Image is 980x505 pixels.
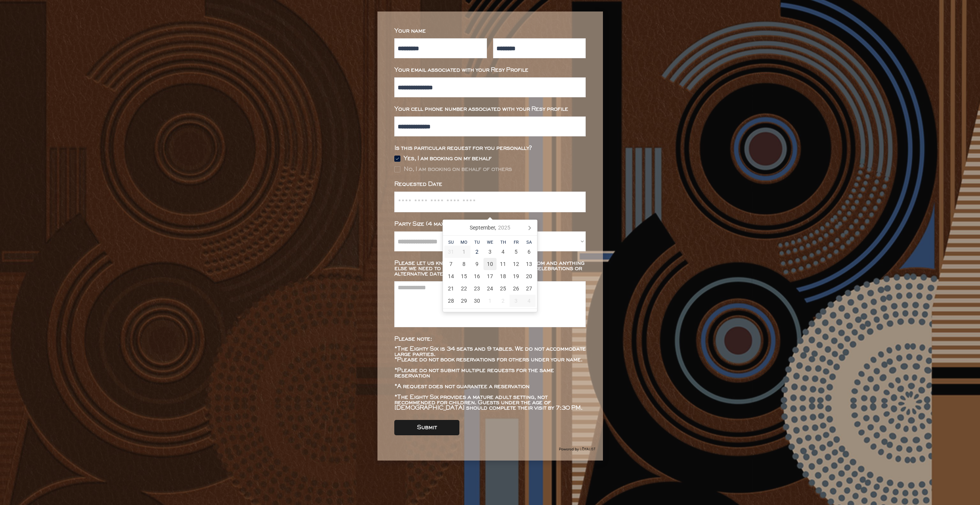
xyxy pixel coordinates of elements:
div: 4 [523,295,536,307]
div: Requested Date [394,182,586,187]
div: 27 [523,282,536,295]
div: 22 [457,282,470,295]
div: 12 [510,258,523,270]
div: 1 [483,295,497,307]
div: Party Size (4 maximum) [394,221,586,227]
div: Th [497,240,510,244]
div: 11 [497,258,510,270]
div: Su [444,240,457,244]
div: 20 [523,270,536,282]
div: No, I am booking on behalf of others [403,167,512,172]
div: 26 [510,282,523,295]
div: 19 [510,270,523,282]
div: 4 [497,246,510,258]
div: 25 [497,282,510,295]
div: Your email associated with your Resy Profile [394,67,586,73]
div: We [483,240,497,244]
img: Group%2048096532.svg [394,156,400,162]
img: Group%2048096278.svg [559,445,595,453]
div: 17 [483,270,497,282]
div: 3 [483,246,497,258]
div: Is this particular request for you personally? [394,146,586,151]
div: Submit [417,425,437,430]
div: 1 [457,246,470,258]
div: 31 [444,246,457,258]
div: 30 [470,295,483,307]
div: *The Eighty Six is 34 seats and 9 tables. We do not accommodate large parties. *Please do not boo... [394,346,586,411]
div: 6 [523,246,536,258]
div: 21 [444,282,457,295]
div: 2 [497,295,510,307]
div: Sa [523,240,536,244]
div: 15 [457,270,470,282]
div: 9 [470,258,483,270]
div: Yes, I am booking on my behalf [403,156,492,161]
div: 7 [444,258,457,270]
div: Please note: [394,336,586,342]
div: 28 [444,295,457,307]
div: 29 [457,295,470,307]
div: 13 [523,258,536,270]
div: 5 [510,246,523,258]
div: Mo [457,240,470,244]
i: 2025 [498,225,510,230]
div: 24 [483,282,497,295]
img: Rectangle%20315%20%281%29.svg [394,166,400,172]
div: Please let us know who you received this link from and anything else we need to know about your p... [394,261,586,277]
div: Your name [394,28,586,34]
div: 16 [470,270,483,282]
div: 2 [470,246,483,258]
div: 23 [470,282,483,295]
div: Tu [470,240,483,244]
div: 14 [444,270,457,282]
div: Your cell phone number associated with your Resy profile [394,107,586,112]
div: 10 [483,258,497,270]
div: Fr [510,240,523,244]
div: 3 [510,295,523,307]
div: September, [467,221,513,234]
div: 8 [457,258,470,270]
div: 18 [497,270,510,282]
